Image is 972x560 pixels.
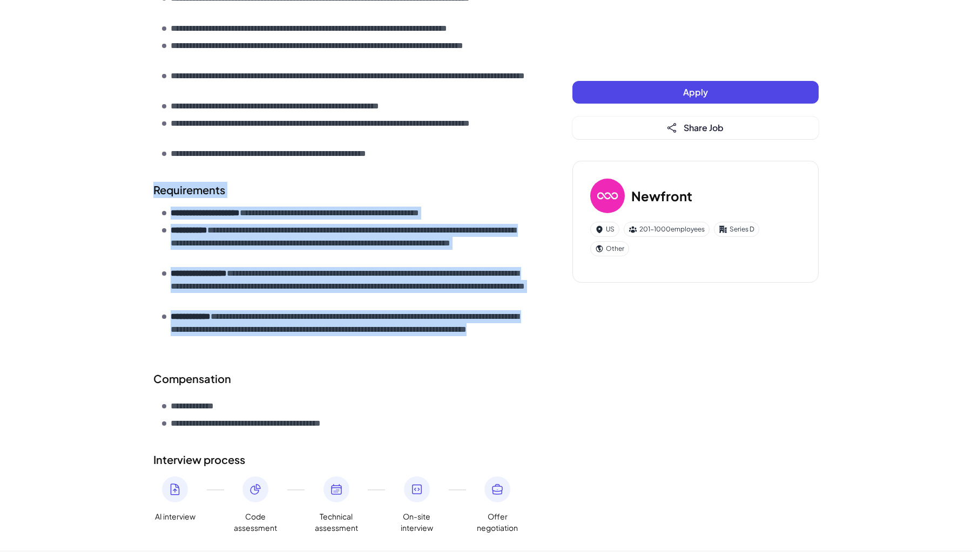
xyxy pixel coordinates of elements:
button: Apply [572,81,819,104]
span: Apply [683,86,708,98]
div: Compensation [153,371,529,387]
span: AI interview [155,511,195,522]
span: Offer negotiation [476,511,519,534]
h3: Newfront [631,186,692,206]
div: Other [590,241,629,256]
div: 201-1000 employees [624,222,710,237]
span: Technical assessment [315,511,358,534]
span: Code assessment [234,511,277,534]
span: Share Job [684,122,724,133]
div: US [590,222,619,237]
button: Share Job [572,117,819,139]
span: On-site interview [395,511,438,534]
div: Series D [714,222,759,237]
h2: Requirements [153,182,529,198]
img: Ne [590,179,625,213]
h2: Interview process [153,452,529,468]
